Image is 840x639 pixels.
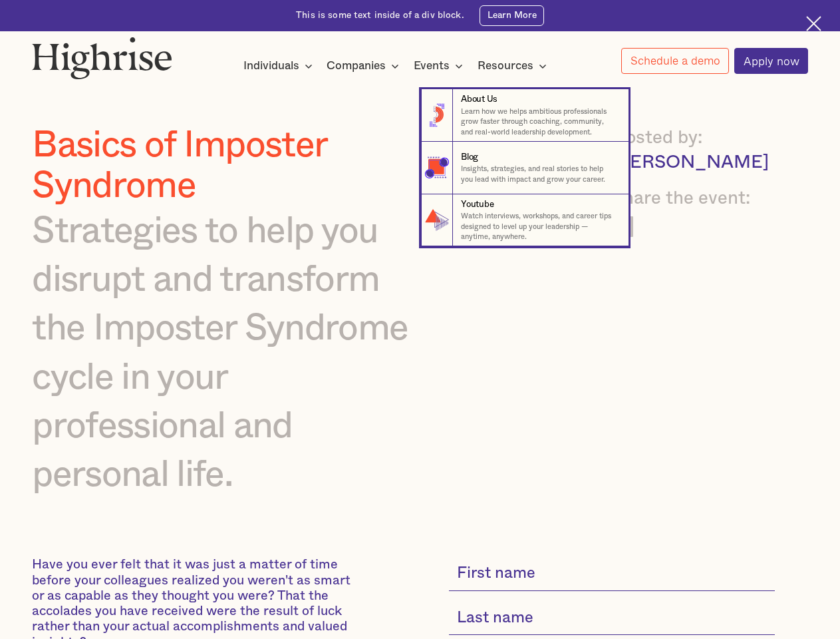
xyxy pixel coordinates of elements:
[414,58,467,74] div: Events
[734,48,808,74] a: Apply now
[421,194,629,247] a: YoutubeWatch interviews, workshops, and career tips designed to level up your leadership — anytim...
[806,16,821,31] img: Cross icon
[421,89,629,142] a: About UsLearn how we helps ambitious professionals grow faster through coaching, community, and r...
[243,58,299,74] div: Individuals
[414,58,450,74] div: Events
[327,58,403,74] div: Companies
[478,58,551,74] div: Resources
[327,58,386,74] div: Companies
[461,198,493,211] div: Youtube
[449,602,775,636] input: Last name
[461,106,618,137] p: Learn how we helps ambitious professionals grow faster through coaching, community, and real-worl...
[621,48,729,74] a: Schedule a demo
[421,142,629,194] a: BlogInsights, strategies, and real stories to help you lead with impact and grow your career.
[32,207,414,500] div: Strategies to help you disrupt and transform the Imposter Syndrome cycle in your professional and...
[243,58,317,74] div: Individuals
[32,37,172,79] img: Highrise logo
[461,93,497,106] div: About Us
[478,58,533,74] div: Resources
[296,9,464,22] div: This is some text inside of a div block.
[480,5,543,26] a: Learn More
[461,211,618,242] p: Watch interviews, workshops, and career tips designed to level up your leadership — anytime, anyw...
[461,151,478,164] div: Blog
[21,68,819,246] nav: Resources
[461,164,618,184] p: Insights, strategies, and real stories to help you lead with impact and grow your career.
[449,557,775,591] input: First name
